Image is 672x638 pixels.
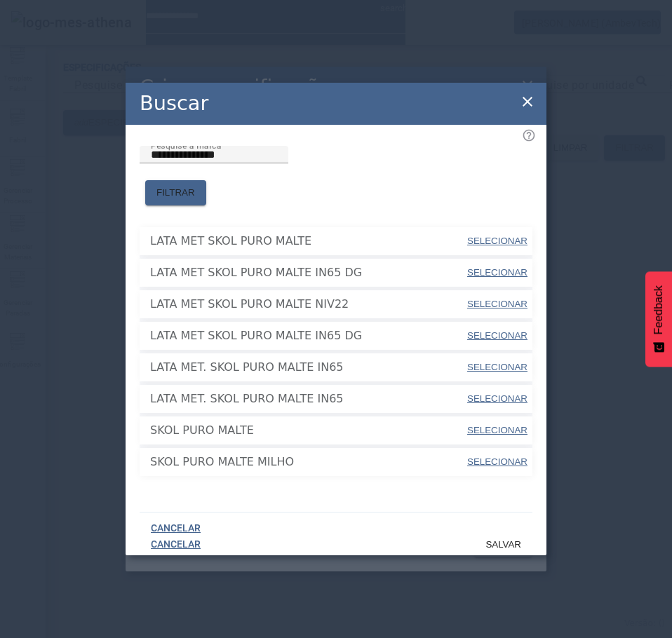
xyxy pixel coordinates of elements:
[150,391,466,407] span: LATA MET. SKOL PURO MALTE IN65
[467,362,527,372] span: SELECIONAR
[474,532,532,557] button: SALVAR
[150,296,466,313] span: LATA MET SKOL PURO MALTE NIV22
[150,233,466,250] span: LATA MET SKOL PURO MALTE
[151,538,201,552] span: CANCELAR
[467,425,527,435] span: SELECIONAR
[467,330,527,341] span: SELECIONAR
[466,449,529,475] button: SELECIONAR
[150,359,466,376] span: LATA MET. SKOL PURO MALTE IN65
[150,327,466,344] span: LATA MET SKOL PURO MALTE IN65 DG
[466,229,529,254] button: SELECIONAR
[466,418,529,443] button: SELECIONAR
[466,386,529,412] button: SELECIONAR
[150,454,466,470] span: SKOL PURO MALTE MILHO
[467,299,527,309] span: SELECIONAR
[466,323,529,348] button: SELECIONAR
[466,292,529,317] button: SELECIONAR
[467,393,527,404] span: SELECIONAR
[156,186,195,200] span: FILTRAR
[467,236,527,246] span: SELECIONAR
[145,180,206,205] button: FILTRAR
[645,271,672,367] button: Feedback - Mostrar pesquisa
[150,264,466,281] span: LATA MET SKOL PURO MALTE IN65 DG
[485,538,521,552] span: SALVAR
[467,456,527,467] span: SELECIONAR
[467,267,527,278] span: SELECIONAR
[466,260,529,285] button: SELECIONAR
[140,532,212,557] button: CANCELAR
[150,422,466,439] span: SKOL PURO MALTE
[466,355,529,380] button: SELECIONAR
[652,285,665,334] span: Feedback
